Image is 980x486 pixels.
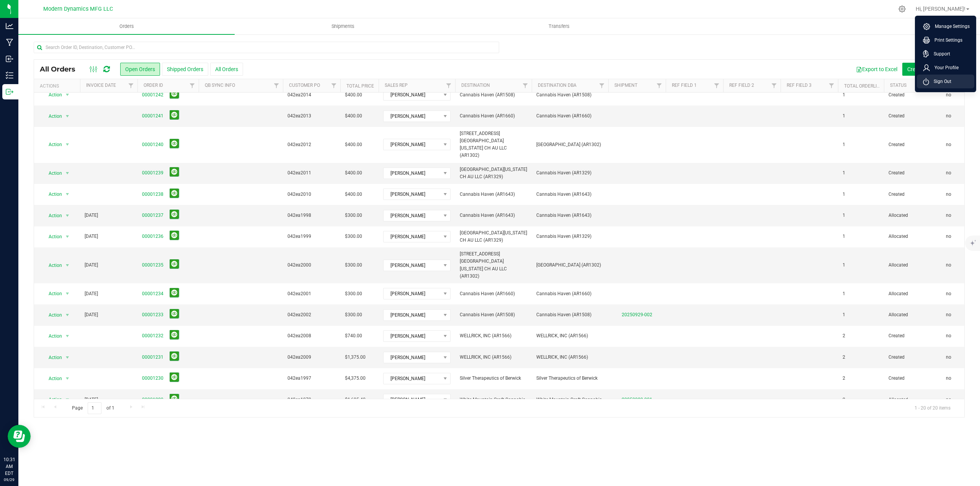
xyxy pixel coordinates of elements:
span: 1 [843,311,845,319]
span: Action [42,352,62,363]
span: All Orders [40,65,83,73]
li: Sign Out [917,75,974,88]
span: 1 - 20 of 20 items [908,402,957,414]
span: Action [42,260,62,271]
span: $4,375.00 [345,375,366,382]
span: [PERSON_NAME] [384,288,441,299]
span: $1,695.40 [345,396,366,403]
span: 042ea2014 [287,91,336,99]
span: Action [42,373,62,384]
a: Transfers [451,18,667,34]
a: Filter [443,79,455,92]
span: Action [42,210,62,221]
span: 1 [843,112,845,120]
span: White Mountain Craft Cannabis [460,396,527,403]
span: 042ea1999 [287,233,336,240]
span: [PERSON_NAME] [384,394,441,405]
span: Create new order [907,66,948,72]
span: [GEOGRAPHIC_DATA][US_STATE] CH AU LLC (AR1329) [460,229,527,244]
span: 042ea2012 [287,141,336,148]
a: Support [923,50,971,58]
span: [PERSON_NAME] [384,139,441,150]
span: [DATE] [85,396,98,403]
span: Action [42,310,62,320]
a: 20250929-001 [622,397,652,402]
span: no [946,112,951,120]
span: 1 [843,212,845,219]
span: $1,375.00 [345,354,366,361]
a: 00001238 [142,191,163,198]
span: Allocated [889,311,937,319]
span: [PERSON_NAME] [384,260,441,271]
span: 042ea1997 [287,375,336,382]
a: Filter [768,79,781,92]
span: no [946,375,951,382]
span: Silver Therapeutics of Berwick [536,375,604,382]
span: 2 [843,354,845,361]
span: select [63,373,72,384]
span: $400.00 [345,91,362,99]
a: Ref Field 1 [672,83,697,88]
button: Export to Excel [851,63,902,76]
span: no [946,169,951,177]
span: 042ea1998 [287,212,336,219]
span: WELLRICK, INC (AR1566) [536,354,604,361]
span: [PERSON_NAME] [384,373,441,384]
a: Filter [653,79,666,92]
span: Cannabis Haven (AR1660) [536,290,604,297]
a: Total Price [346,83,374,89]
a: 00001232 [142,332,163,340]
span: [STREET_ADDRESS][GEOGRAPHIC_DATA] [US_STATE] CH AU LLC (AR1302) [460,130,527,159]
span: Cannabis Haven (AR1643) [536,191,604,198]
button: All Orders [210,63,243,76]
a: QB Sync Info [205,83,235,88]
span: [PERSON_NAME] [384,210,441,221]
span: 1 [843,169,845,177]
span: 2 [843,396,845,403]
span: Allocated [889,212,937,219]
a: 00001237 [142,212,163,219]
a: Filter [710,79,723,92]
span: Action [42,189,62,200]
span: [PERSON_NAME] [384,168,441,179]
a: Filter [328,79,340,92]
a: 00001241 [142,112,163,120]
a: 00001242 [142,91,163,99]
span: select [63,231,72,242]
span: Action [42,394,62,405]
span: no [946,262,951,269]
a: 00001230 [142,375,163,382]
span: select [63,352,72,363]
span: $400.00 [345,112,362,120]
span: [PERSON_NAME] [384,231,441,242]
div: Manage settings [897,5,907,13]
span: Created [889,332,937,340]
iframe: Resource center [8,425,31,448]
span: 042ea2002 [287,311,336,319]
span: 2 [843,332,845,340]
span: White Mountain Craft Cannabis [536,396,604,403]
span: $300.00 [345,290,362,297]
inline-svg: Inbound [6,55,13,63]
span: Shipments [321,23,365,30]
span: Action [42,231,62,242]
span: 1 [843,141,845,148]
span: no [946,311,951,319]
span: [GEOGRAPHIC_DATA][US_STATE] CH AU LLC (AR1329) [460,166,527,180]
input: 1 [88,402,101,414]
span: $300.00 [345,311,362,319]
a: Filter [596,79,608,92]
span: select [63,260,72,271]
a: 00001236 [142,233,163,240]
span: [PERSON_NAME] [384,352,441,363]
a: 00001240 [142,141,163,148]
a: 20250929-002 [622,312,652,317]
input: Search Order ID, Destination, Customer PO... [34,42,499,53]
span: WELLRICK, INC (AR1566) [460,332,527,340]
span: Allocated [889,290,937,297]
span: select [63,394,72,405]
span: select [63,168,72,179]
span: Modern Dynamics MFG LLC [43,6,113,12]
span: 1 [843,91,845,99]
a: 00001231 [142,354,163,361]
